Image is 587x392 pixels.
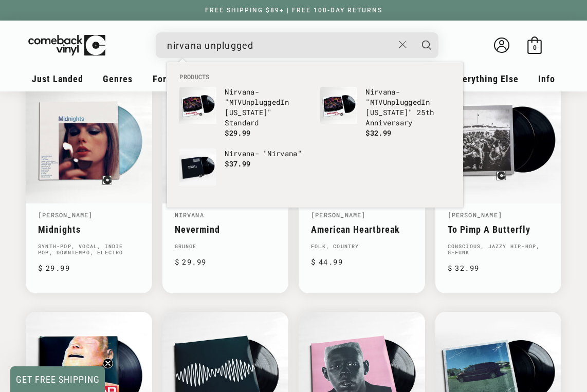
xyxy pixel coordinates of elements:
a: Nevermind [175,224,277,235]
p: - " " [225,148,310,159]
div: Products [167,62,463,208]
img: Nirvana - "Nirvana" [179,148,216,185]
b: Nirvana [267,148,297,158]
b: Nirvana [365,87,395,97]
button: Search [414,32,439,58]
p: - "MTV In [US_STATE]" 25th Anniversary [365,87,451,128]
div: Search [156,32,438,58]
a: American Heartbreak [311,224,413,235]
span: Everything Else [453,73,519,84]
a: Nirvana - "Nirvana" Nirvana- "Nirvana" $37.99 [179,148,310,198]
div: GET FREE SHIPPINGClose teaser [10,366,105,392]
b: Nirvana [225,87,254,97]
input: When autocomplete results are available use up and down arrows to review and enter to select [167,35,394,56]
span: GET FREE SHIPPING [16,374,100,385]
span: $32.99 [365,128,391,138]
li: Products [174,72,456,82]
a: Nirvana - "MTV Unplugged In New York" 25th Anniversary Nirvana- "MTVUnpluggedIn [US_STATE]" 25th ... [320,87,451,138]
span: Genres [103,73,133,84]
b: Unplugged [242,97,281,107]
img: Nirvana - "MTV Unplugged In New York" Standard [179,87,216,124]
b: Nirvana [225,148,254,158]
a: Nirvana - "MTV Unplugged In New York" Standard Nirvana- "MTVUnpluggedIn [US_STATE]" Standard $29.99 [179,87,310,138]
span: Just Landed [32,73,83,84]
li: products: Nirvana - "MTV Unplugged In New York" Standard [174,82,315,143]
li: products: Nirvana - "Nirvana" [174,143,315,203]
a: Nirvana [175,211,204,219]
button: Close teaser [103,358,113,368]
p: - "MTV In [US_STATE]" Standard [225,87,310,128]
span: 0 [533,44,537,51]
a: [PERSON_NAME] [448,211,503,219]
a: FREE SHIPPING $89+ | FREE 100-DAY RETURNS [195,7,393,14]
a: Midnights [38,224,140,235]
a: [PERSON_NAME] [311,211,366,219]
a: [PERSON_NAME] [38,211,93,219]
span: $37.99 [225,159,250,169]
span: $29.99 [225,128,250,138]
span: Info [538,73,555,84]
a: To Pimp A Butterfly [448,224,549,235]
b: Unplugged [383,97,421,107]
button: Close [394,33,413,56]
img: Nirvana - "MTV Unplugged In New York" 25th Anniversary [320,87,357,124]
span: Formats [153,73,187,84]
li: products: Nirvana - "MTV Unplugged In New York" 25th Anniversary [315,82,456,143]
